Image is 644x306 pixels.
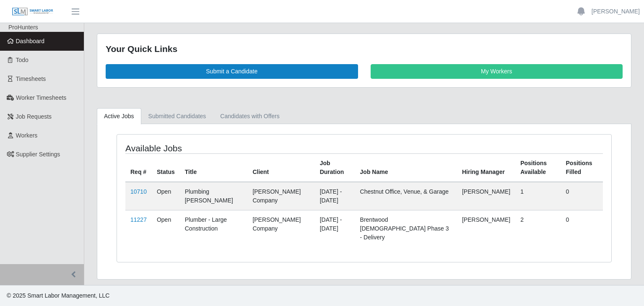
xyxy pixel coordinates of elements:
[247,153,314,182] th: Client
[130,216,147,223] a: 11227
[16,38,45,44] span: Dashboard
[141,108,213,124] a: Submitted Candidates
[561,210,603,247] td: 0
[16,75,46,82] span: Timesheets
[247,182,314,210] td: [PERSON_NAME] Company
[180,210,248,247] td: Plumber - Large Construction
[247,210,314,247] td: [PERSON_NAME] Company
[16,132,38,139] span: Workers
[152,210,180,247] td: Open
[16,94,66,101] span: Worker Timesheets
[152,182,180,210] td: Open
[97,108,141,124] a: Active Jobs
[561,153,603,182] th: Positions Filled
[106,42,623,56] div: Your Quick Links
[152,153,180,182] th: Status
[213,108,286,124] a: Candidates with Offers
[16,151,60,158] span: Supplier Settings
[106,64,358,79] a: Submit a Candidate
[315,182,355,210] td: [DATE] - [DATE]
[355,210,457,247] td: Brentwood [DEMOGRAPHIC_DATA] Phase 3 - Delivery
[16,113,52,120] span: Job Requests
[130,188,147,195] a: 10710
[355,153,457,182] th: Job Name
[592,7,640,16] a: [PERSON_NAME]
[315,210,355,247] td: [DATE] - [DATE]
[515,210,561,247] td: 2
[180,153,248,182] th: Title
[16,57,29,63] span: Todo
[457,182,515,210] td: [PERSON_NAME]
[12,7,54,16] img: SLM Logo
[561,182,603,210] td: 0
[125,153,152,182] th: Req #
[371,64,623,79] a: My Workers
[125,143,317,153] h4: Available Jobs
[457,210,515,247] td: [PERSON_NAME]
[7,292,109,299] span: © 2025 Smart Labor Management, LLC
[515,153,561,182] th: Positions Available
[180,182,248,210] td: Plumbing [PERSON_NAME]
[8,24,38,31] span: ProHunters
[515,182,561,210] td: 1
[315,153,355,182] th: Job Duration
[355,182,457,210] td: Chestnut Office, Venue, & Garage
[457,153,515,182] th: Hiring Manager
